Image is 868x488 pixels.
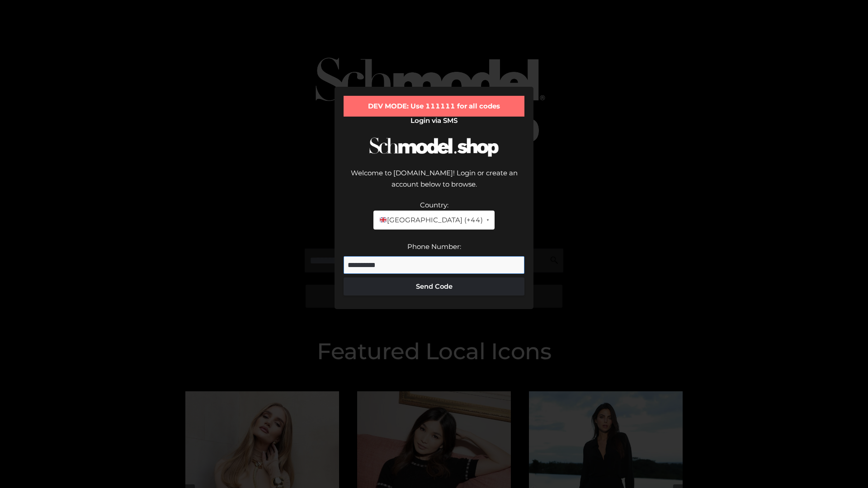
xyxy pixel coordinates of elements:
[344,117,524,125] h2: Login via SMS
[407,242,461,251] label: Phone Number:
[420,201,448,209] label: Country:
[379,214,482,226] span: [GEOGRAPHIC_DATA] (+44)
[380,216,387,223] img: 🇬🇧
[344,96,524,117] div: DEV MODE: Use 111111 for all codes
[344,167,524,199] div: Welcome to [DOMAIN_NAME]! Login or create an account below to browse.
[366,129,502,165] img: Schmodel Logo
[344,277,524,296] button: Send Code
